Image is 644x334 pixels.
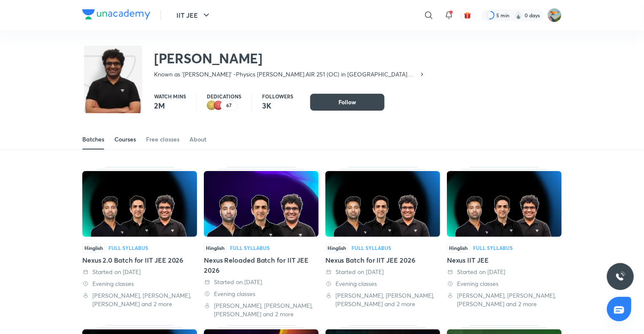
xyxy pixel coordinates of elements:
[114,135,136,144] div: Courses
[82,255,197,265] div: Nexus 2.0 Batch for IIT JEE 2026
[82,9,150,22] a: Company Logo
[615,272,625,282] img: ttu
[514,11,523,19] img: streak
[447,291,562,308] div: Vineet Loomba, Arvind Kalia, Mohit Saarim Ryan and 2 more
[447,255,562,265] div: Nexus IIT JEE
[82,280,197,288] div: Evening classes
[325,255,440,265] div: Nexus Batch for IIT JEE 2026
[154,50,425,67] h2: [PERSON_NAME]
[204,243,227,253] span: Hinglish
[204,167,319,318] div: Nexus Reloaded Batch for IIT JEE 2026
[82,243,105,253] span: Hinglish
[82,167,197,318] div: Nexus 2.0 Batch for IIT JEE 2026
[154,70,419,79] p: Known as '[PERSON_NAME]' -Physics [PERSON_NAME].AIR 251 (OC) in [GEOGRAPHIC_DATA] 2002. IITM grad...
[189,129,206,149] a: About
[262,100,293,111] p: 3K
[207,100,217,111] img: educator badge2
[325,268,440,276] div: Started on 1 Apr 2025
[82,129,104,149] a: Batches
[114,129,136,149] a: Courses
[464,11,471,19] img: avatar
[547,8,562,22] img: Riyan wanchoo
[171,7,216,24] button: IIT JEE
[204,290,319,298] div: Evening classes
[189,135,206,144] div: About
[227,103,232,109] p: 67
[154,100,186,111] p: 2M
[108,245,148,250] div: Full Syllabus
[325,167,440,318] div: Nexus Batch for IIT JEE 2026
[473,245,513,250] div: Full Syllabus
[447,167,562,318] div: Nexus IIT JEE
[204,278,319,286] div: Started on 1 Apr 2025
[262,94,293,99] p: Followers
[447,243,470,253] span: Hinglish
[214,100,224,111] img: educator badge1
[146,135,179,144] div: Free classes
[325,280,440,288] div: Evening classes
[82,268,197,276] div: Started on 1 Apr 2025
[352,245,391,250] div: Full Syllabus
[146,129,179,149] a: Free classes
[325,171,440,237] img: Thumbnail
[84,47,142,125] img: class
[204,255,319,275] div: Nexus Reloaded Batch for IIT JEE 2026
[310,94,384,111] button: Follow
[325,243,348,253] span: Hinglish
[154,94,186,99] p: Watch mins
[204,301,319,318] div: Vineet Loomba, Arvind Kalia, Mohit Saarim Ryan and 2 more
[82,135,104,144] div: Batches
[325,291,440,308] div: Vineet Loomba, Arvind Kalia, Mohit Saarim Ryan and 2 more
[230,245,270,250] div: Full Syllabus
[447,268,562,276] div: Started on 18 Mar 2025
[82,291,197,308] div: Vineet Loomba, Arvind Kalia, Mohit Saarim Ryan and 2 more
[82,9,150,19] img: Company Logo
[82,171,197,237] img: Thumbnail
[204,171,319,237] img: Thumbnail
[338,98,356,106] span: Follow
[461,8,474,22] button: avatar
[447,280,562,288] div: Evening classes
[447,171,562,237] img: Thumbnail
[207,94,241,99] p: Dedications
